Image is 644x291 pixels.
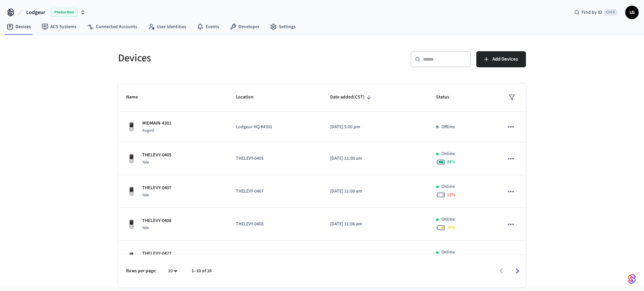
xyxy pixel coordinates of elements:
[330,221,420,228] p: [DATE] 11:08 am
[51,8,77,17] span: Production
[1,21,36,33] a: Devices
[236,124,314,131] p: Lodgeur HQ #4301
[330,253,420,261] p: [DATE] 11:08 am
[192,21,224,33] a: Events
[569,6,623,18] div: Find by IDCtrl K
[441,183,455,190] p: Online
[82,21,143,33] a: Connected Accounts
[142,120,171,127] p: MIDMAIN-4301
[441,150,455,157] p: Online
[441,124,455,131] p: Offline
[330,124,420,131] p: [DATE] 5:00 pm
[628,274,636,284] img: SeamLogoGradient.69752ec5.svg
[476,51,526,67] button: Add Devices
[142,152,171,159] p: THELEVY-0405
[626,6,638,18] span: LG
[582,9,602,16] span: Find by ID
[330,188,420,195] p: [DATE] 11:08 am
[142,250,171,257] p: THELEVY-0427
[126,268,157,275] p: Rows per page:
[447,159,455,165] span: 94 %
[330,155,420,162] p: [DATE] 11:08 am
[236,92,262,102] span: Location
[143,21,192,33] a: User Identities
[441,249,455,256] p: Online
[142,225,149,231] span: Yale
[236,253,314,261] p: THELEVY-0427
[142,185,171,192] p: THELEVY-0407
[447,192,455,198] span: 13 %
[126,122,137,132] img: Yale Assure Touchscreen Wifi Smart Lock, Satin Nickel, Front
[509,263,525,279] button: Go to next page
[36,21,82,33] a: ACS Systems
[236,221,314,228] p: THELEVY-0408
[224,21,265,33] a: Developer
[265,21,301,33] a: Settings
[126,186,137,197] img: Yale Assure Touchscreen Wifi Smart Lock, Satin Nickel, Front
[142,159,149,165] span: Yale
[330,92,373,102] span: Date added(CST)
[192,268,212,275] p: 1–10 of 16
[126,252,137,263] img: Yale Assure Touchscreen Wifi Smart Lock, Satin Nickel, Front
[126,219,137,230] img: Yale Assure Touchscreen Wifi Smart Lock, Satin Nickel, Front
[436,92,458,102] span: Status
[165,266,181,276] div: 10
[118,51,318,65] h5: Devices
[142,128,154,133] span: August
[236,155,314,162] p: THELEVY-0405
[126,92,147,102] span: Name
[142,217,171,224] p: THELEVY-0408
[142,192,149,198] span: Yale
[126,153,137,164] img: Yale Assure Touchscreen Wifi Smart Lock, Satin Nickel, Front
[492,55,518,64] span: Add Devices
[236,188,314,195] p: THELEVY-0407
[26,8,45,16] span: Lodgeur
[604,9,617,16] span: Ctrl K
[625,6,639,19] button: LG
[447,224,455,231] span: 38 %
[441,216,455,223] p: Online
